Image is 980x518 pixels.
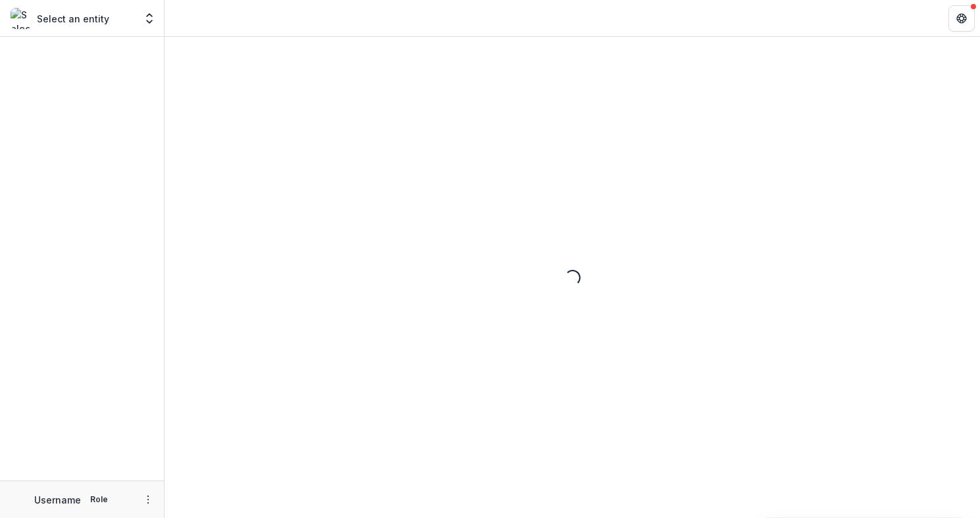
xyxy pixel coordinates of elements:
[11,8,32,29] img: Select an entity
[140,5,159,32] button: Open entity switcher
[140,492,156,507] button: More
[86,494,112,505] p: Role
[948,5,975,32] button: Get Help
[37,12,109,26] p: Select an entity
[34,493,81,507] p: Username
